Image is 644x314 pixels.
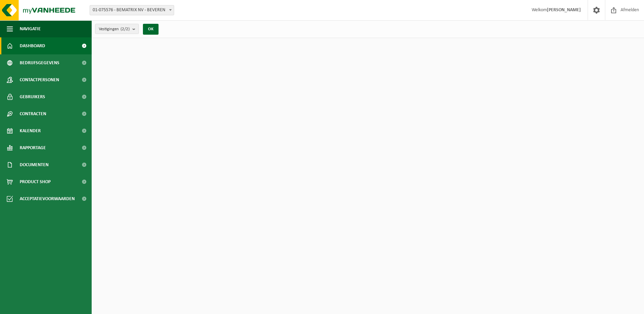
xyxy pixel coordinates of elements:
[20,190,75,207] span: Acceptatievoorwaarden
[20,122,41,139] span: Kalender
[20,105,46,122] span: Contracten
[95,24,139,34] button: Vestigingen(2/2)
[20,54,59,71] span: Bedrijfsgegevens
[143,24,159,35] button: OK
[20,37,45,54] span: Dashboard
[20,71,59,88] span: Contactpersonen
[20,88,45,105] span: Gebruikers
[20,139,46,156] span: Rapportage
[20,20,41,37] span: Navigatie
[90,5,174,15] span: 01-075576 - BEMATRIX NV - BEVEREN
[20,156,49,173] span: Documenten
[90,5,174,15] span: 01-075576 - BEMATRIX NV - BEVEREN
[99,24,130,34] span: Vestigingen
[121,27,130,31] count: (2/2)
[20,173,51,190] span: Product Shop
[547,7,581,13] strong: [PERSON_NAME]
